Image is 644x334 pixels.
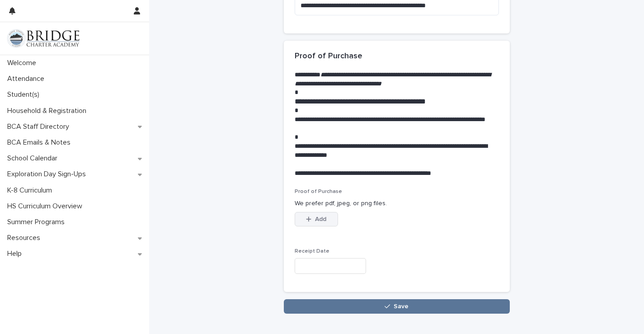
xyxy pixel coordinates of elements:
[295,212,338,226] button: Add
[4,202,89,211] p: HS Curriculum Overview
[315,216,326,222] span: Add
[4,122,76,131] p: BCA Staff Directory
[4,138,78,147] p: BCA Emails & Notes
[295,249,329,254] span: Receipt Date
[4,170,93,179] p: Exploration Day Sign-Ups
[394,303,409,310] span: Save
[4,107,94,115] p: Household & Registration
[295,52,362,61] h2: Proof of Purchase
[4,234,47,242] p: Resources
[4,154,65,163] p: School Calendar
[4,249,29,258] p: Help
[4,75,52,83] p: Attendance
[4,218,72,226] p: Summer Programs
[4,186,59,195] p: K-8 Curriculum
[284,299,510,314] button: Save
[4,59,43,67] p: Welcome
[4,90,47,99] p: Student(s)
[295,189,342,194] span: Proof of Purchase
[295,199,499,208] p: We prefer pdf, jpeg, or png files.
[7,29,80,47] img: V1C1m3IdTEidaUdm9Hs0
